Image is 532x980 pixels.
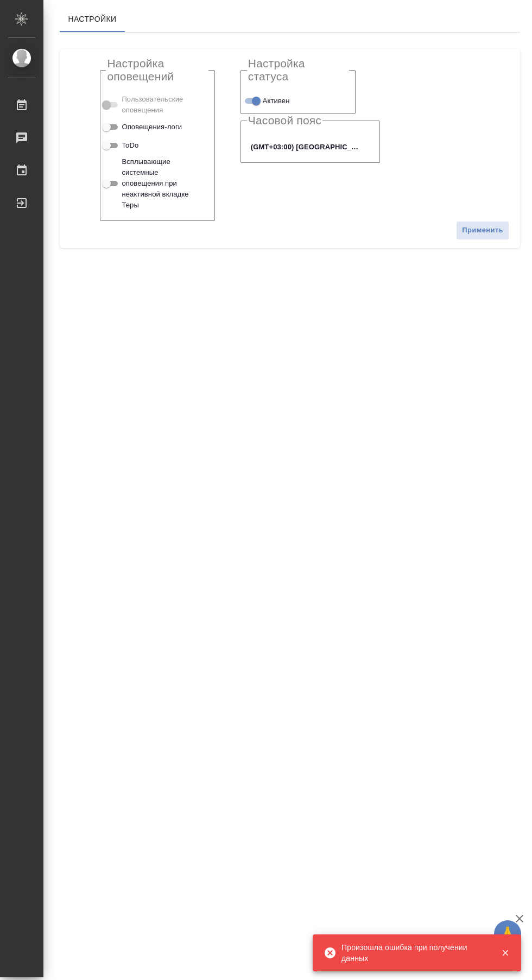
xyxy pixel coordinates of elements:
[122,156,200,211] span: Всплывающие системные оповещения при неактивной вкладке Теры
[462,224,503,237] span: Применить
[494,920,521,947] button: 🙏
[498,922,517,945] span: 🙏
[106,57,208,83] legend: Настройка оповещений
[122,140,138,151] span: ToDo
[247,114,322,127] legend: Часовой пояс
[456,221,509,240] button: Применить
[106,120,208,134] div: Сообщения из чата о каких-либо изменениях
[122,94,200,116] span: Пользовательские оповещения
[122,122,182,132] span: Оповещения-логи
[341,942,485,964] div: Произошла ошибка при получении данных
[66,12,118,26] span: Настройки
[106,156,208,211] div: Включи, чтобы в браузере приходили включенные оповещения даже, если у тебя закрыта вкладка с Терой
[263,96,290,106] span: Активен
[247,138,374,156] div: (GMT+03:00) [GEOGRAPHIC_DATA]
[106,138,208,151] div: Включи, если хочешь чтобы ToDo высвечивались у тебя на экране в назначенный день
[494,948,516,958] button: Закрыть
[247,57,350,83] legend: Настройка статуса
[106,94,208,116] div: Тэги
